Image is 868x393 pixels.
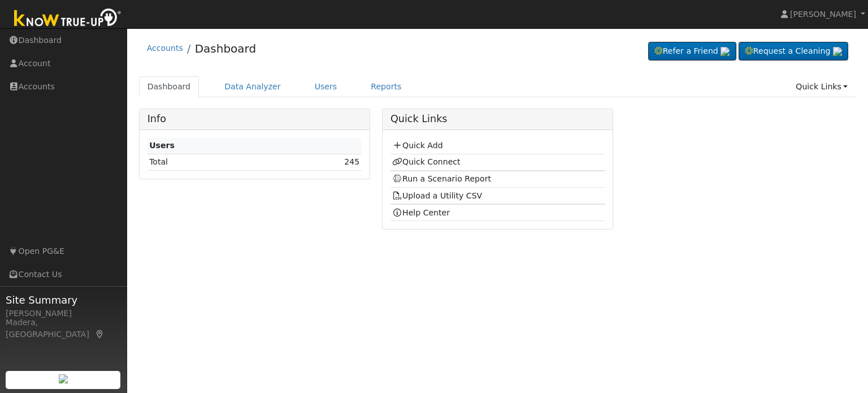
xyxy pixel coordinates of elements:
a: Users [306,76,346,97]
img: retrieve [59,374,68,383]
a: Quick Links [787,76,856,97]
div: [PERSON_NAME] [6,308,121,319]
a: Request a Cleaning [739,42,848,61]
div: Madera, [GEOGRAPHIC_DATA] [6,317,121,340]
a: Accounts [147,44,183,53]
a: Map [95,330,105,339]
a: Refer a Friend [648,42,736,61]
a: Dashboard [195,42,257,55]
a: Dashboard [139,76,199,97]
span: Site Summary [6,292,121,308]
a: Reports [362,76,410,97]
span: [PERSON_NAME] [790,10,856,19]
img: Know True-Up [8,6,127,32]
img: retrieve [721,47,730,56]
img: retrieve [833,47,842,56]
a: Data Analyzer [216,76,289,97]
